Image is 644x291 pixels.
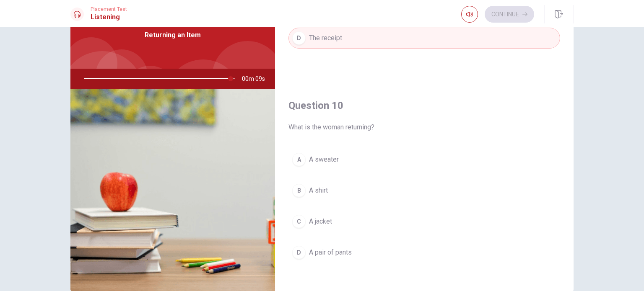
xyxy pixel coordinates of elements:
[145,30,201,40] span: Returning an Item
[309,247,352,258] span: A pair of pants
[309,216,332,227] span: A jacket
[91,12,127,22] h1: Listening
[288,122,560,132] span: What is the woman returning?
[288,180,560,201] button: BA shirt
[292,246,306,259] div: D
[309,155,339,165] span: A sweater
[288,28,560,49] button: DThe receipt
[288,242,560,263] button: DA pair of pants
[292,215,306,228] div: C
[288,211,560,232] button: CA jacket
[288,149,560,170] button: AA sweater
[288,99,560,112] h4: Question 10
[292,184,306,197] div: B
[91,6,127,12] span: Placement Test
[309,33,342,43] span: The receipt
[292,31,306,45] div: D
[292,153,306,166] div: A
[309,185,328,196] span: A shirt
[242,69,272,89] span: 00m 09s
